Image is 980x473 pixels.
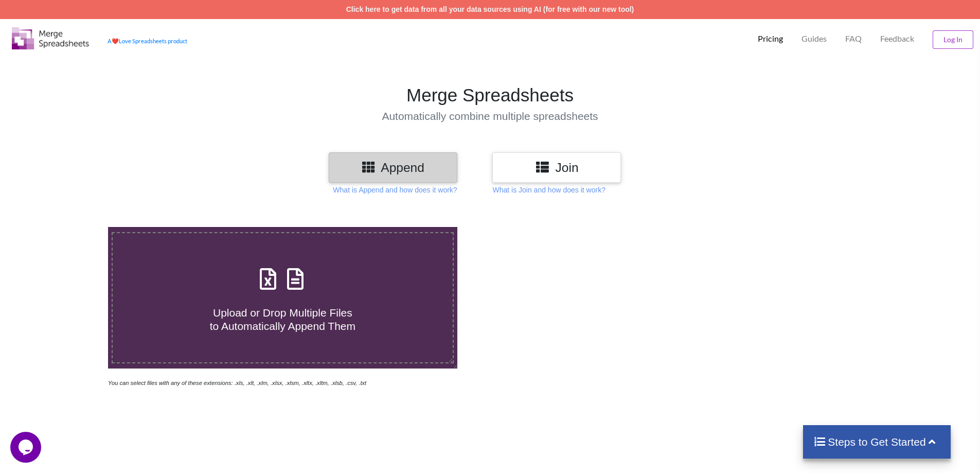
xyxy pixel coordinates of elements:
h3: Join [500,160,613,175]
span: Upload or Drop Multiple Files to Automatically Append Them [210,307,355,331]
p: FAQ [845,33,862,44]
p: What is Append and how does it work? [333,185,457,195]
h3: Append [336,160,450,175]
img: Logo.png [12,27,89,49]
a: AheartLove Spreadsheets product [108,38,187,44]
p: What is Join and how does it work? [492,185,605,195]
p: Guides [801,33,827,44]
iframe: chat widget [10,432,43,463]
h4: Steps to Get Started [813,435,940,448]
p: Pricing [758,33,783,44]
i: You can select files with any of these extensions: .xls, .xlt, .xlm, .xlsx, .xlsm, .xltx, .xltm, ... [108,380,366,386]
span: Feedback [880,34,914,43]
span: heart [112,38,119,44]
button: Log In [933,30,973,49]
a: Click here to get data from all your data sources using AI (for free with our new tool) [346,5,634,13]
